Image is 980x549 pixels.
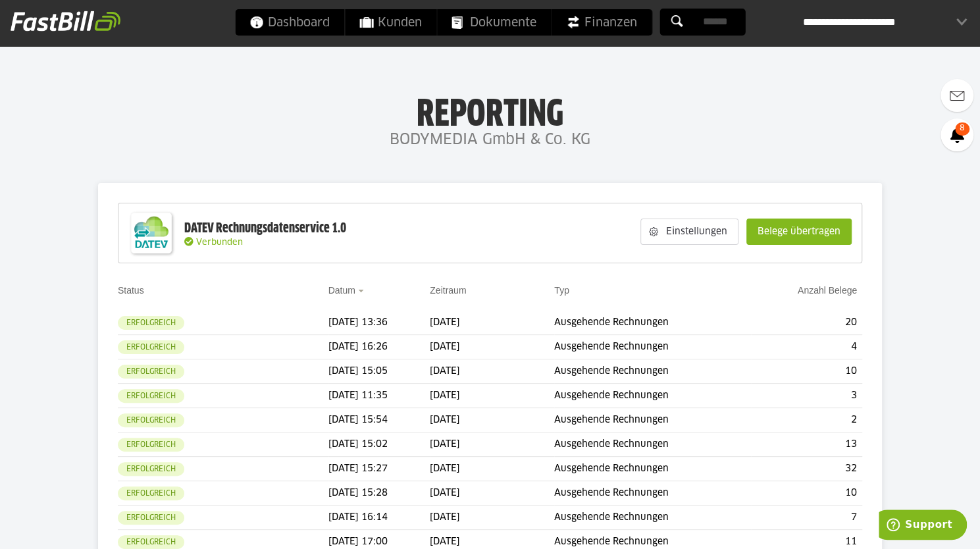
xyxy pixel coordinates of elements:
[430,311,554,335] td: [DATE]
[640,219,738,245] sl-button: Einstellungen
[118,340,184,354] sl-badge: Erfolgreich
[751,408,862,432] td: 2
[751,311,862,335] td: 20
[328,285,355,296] a: Datum
[554,335,751,359] td: Ausgehende Rechnungen
[328,335,430,359] td: [DATE] 16:26
[430,481,554,506] td: [DATE]
[358,290,367,292] img: sort_desc.gif
[554,506,751,530] td: Ausgehende Rechnungen
[345,9,436,36] a: Kunden
[328,408,430,432] td: [DATE] 15:54
[554,432,751,457] td: Ausgehende Rechnungen
[430,285,466,296] a: Zeitraum
[11,11,120,32] img: fastbill_logo_white.png
[118,535,184,549] sl-badge: Erfolgreich
[566,9,637,36] span: Finanzen
[751,506,862,530] td: 7
[751,335,862,359] td: 4
[132,93,848,127] h1: Reporting
[328,481,430,506] td: [DATE] 15:28
[751,359,862,384] td: 10
[125,207,178,259] img: DATEV-Datenservice Logo
[554,384,751,408] td: Ausgehende Rechnungen
[554,285,569,296] a: Typ
[554,481,751,506] td: Ausgehende Rechnungen
[118,365,184,379] sl-badge: Erfolgreich
[118,438,184,452] sl-badge: Erfolgreich
[430,506,554,530] td: [DATE]
[118,413,184,427] sl-badge: Erfolgreich
[554,457,751,481] td: Ausgehende Rechnungen
[118,389,184,403] sl-badge: Erfolgreich
[437,9,551,36] a: Dokumente
[328,384,430,408] td: [DATE] 11:35
[184,220,346,237] div: DATEV Rechnungsdatenservice 1.0
[235,9,344,36] a: Dashboard
[430,359,554,384] td: [DATE]
[751,457,862,481] td: 32
[249,9,330,36] span: Dashboard
[328,457,430,481] td: [DATE] 15:27
[328,359,430,384] td: [DATE] 15:05
[359,9,422,36] span: Kunden
[328,506,430,530] td: [DATE] 16:14
[554,359,751,384] td: Ausgehende Rechnungen
[118,511,184,525] sl-badge: Erfolgreich
[196,238,243,247] span: Verbunden
[328,432,430,457] td: [DATE] 15:02
[554,408,751,432] td: Ausgehende Rechnungen
[746,219,852,245] sl-button: Belege übertragen
[955,122,969,136] span: 8
[430,432,554,457] td: [DATE]
[430,457,554,481] td: [DATE]
[328,311,430,335] td: [DATE] 13:36
[451,9,536,36] span: Dokumente
[798,285,857,296] a: Anzahl Belege
[751,432,862,457] td: 13
[118,285,144,296] a: Status
[118,486,184,500] sl-badge: Erfolgreich
[751,384,862,408] td: 3
[118,316,184,330] sl-badge: Erfolgreich
[941,118,973,151] a: 8
[552,9,652,36] a: Finanzen
[430,335,554,359] td: [DATE]
[554,311,751,335] td: Ausgehende Rechnungen
[118,462,184,476] sl-badge: Erfolgreich
[751,481,862,506] td: 10
[430,384,554,408] td: [DATE]
[879,510,967,542] iframe: Öffnet ein Widget, in dem Sie weitere Informationen finden
[430,408,554,432] td: [DATE]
